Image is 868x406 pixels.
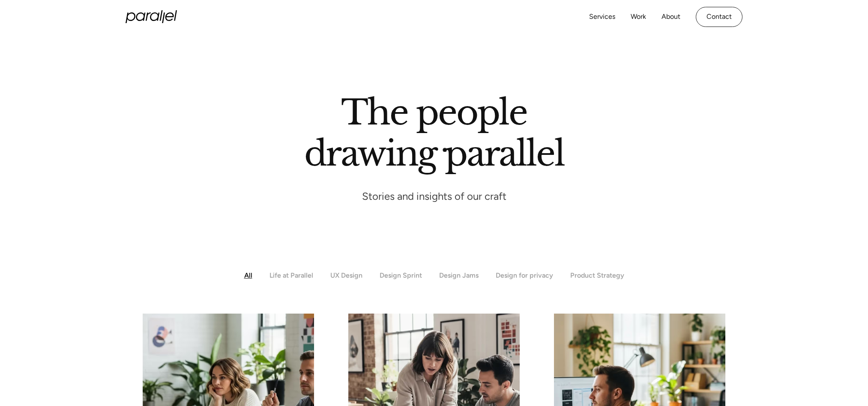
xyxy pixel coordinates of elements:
div: Design for privacy [496,271,553,279]
h1: The people drawing parallel [304,92,564,174]
div: Design Jams [439,271,479,279]
a: About [661,11,680,23]
div: UX Design [330,271,362,279]
a: Contact [696,7,742,27]
a: Work [631,11,646,23]
div: All [244,271,252,279]
a: Services [589,11,615,23]
div: Design Sprint [380,271,422,279]
a: home [126,10,177,23]
p: Stories and insights of our craft [362,190,506,203]
div: Product Strategy [570,271,624,279]
div: Life at Parallel [269,271,313,279]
